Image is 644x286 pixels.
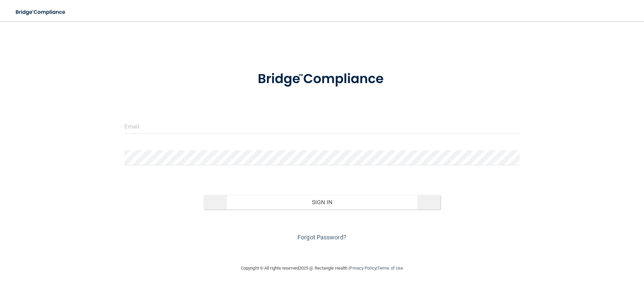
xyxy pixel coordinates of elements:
[200,258,444,279] div: Copyright © All rights reserved 2025 @ Rectangle Health | |
[350,266,376,271] a: Privacy Policy
[298,234,346,241] a: Forgot Password?
[124,119,520,134] input: Email
[377,266,403,271] a: Terms of Use
[204,195,441,210] button: Sign In
[10,5,72,19] img: bridge_compliance_login_screen.278c3ca4.svg
[244,62,400,97] img: bridge_compliance_login_screen.278c3ca4.svg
